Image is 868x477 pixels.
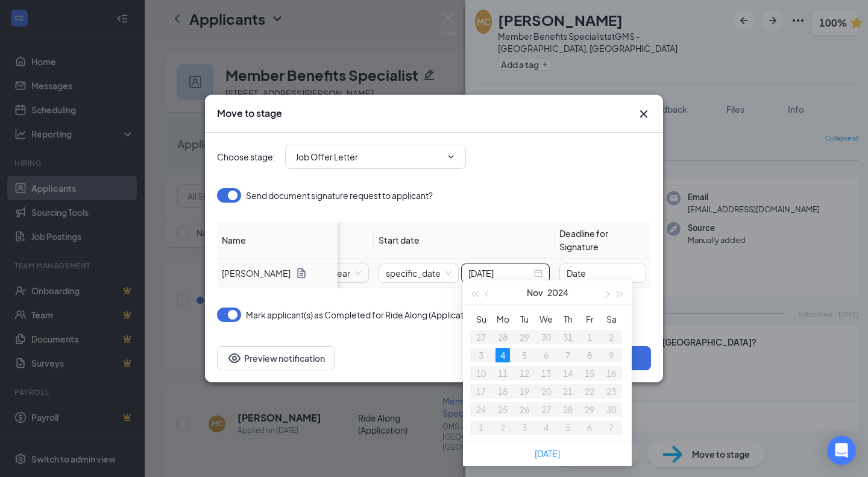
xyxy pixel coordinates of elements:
svg: Document [295,267,307,279]
button: Nov [527,280,542,305]
span: Choose stage : [217,150,275,163]
span: [PERSON_NAME] [222,267,291,280]
h3: Move to stage [217,107,282,120]
button: 2024 [547,280,568,305]
th: Th [557,310,579,328]
th: Sa [600,310,622,328]
div: Open Intercom Messenger [827,436,856,465]
span: Mark applicant(s) as Completed for Ride Along (Application) [246,308,478,322]
input: Nov 4, 2024 [468,267,532,280]
th: Deadline for Signature [555,222,651,259]
a: [DATE] [535,448,560,459]
th: Su [470,310,492,328]
th: Tu [514,310,535,328]
span: Send document signature request to applicant? [246,188,433,203]
th: We [535,310,557,328]
svg: ChevronDown [446,152,456,162]
th: Name [217,222,338,259]
th: Mo [492,310,514,328]
button: Close [637,107,651,121]
button: Preview notificationEye [217,346,335,370]
th: Start date [374,222,555,259]
span: year [332,264,361,282]
svg: Cross [637,107,651,121]
svg: Eye [227,351,242,365]
th: Fr [579,310,600,328]
span: specific_date [386,264,451,282]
